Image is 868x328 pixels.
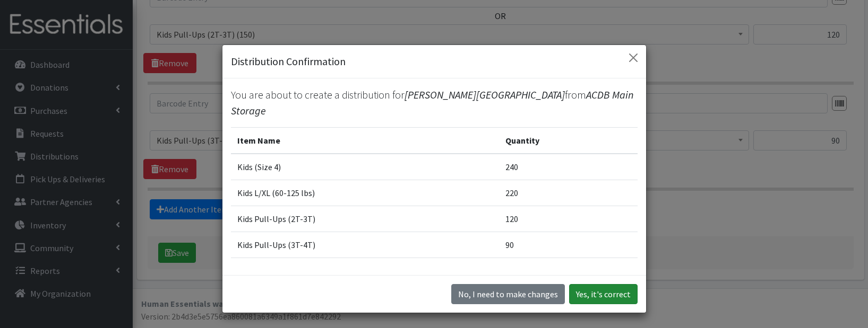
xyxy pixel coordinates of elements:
p: You are about to create a distribution for from [231,87,638,119]
td: 240 [499,154,637,180]
button: Yes, it's correct [569,284,638,304]
td: Kids L/XL (60-125 lbs) [231,180,500,206]
td: Kids Pull-Ups (3T-4T) [231,232,500,258]
button: Close [625,49,642,66]
td: 220 [499,180,637,206]
button: No I need to make changes [451,284,565,304]
th: Quantity [499,127,637,154]
td: Kids Pull-Ups (2T-3T) [231,206,500,232]
td: Kids (Size 4) [231,154,500,180]
span: [PERSON_NAME][GEOGRAPHIC_DATA] [405,88,565,101]
h5: Distribution Confirmation [231,54,346,69]
td: 90 [499,232,637,258]
th: Item Name [231,127,500,154]
td: 120 [499,206,637,232]
span: ACDB Main Storage [231,88,634,117]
